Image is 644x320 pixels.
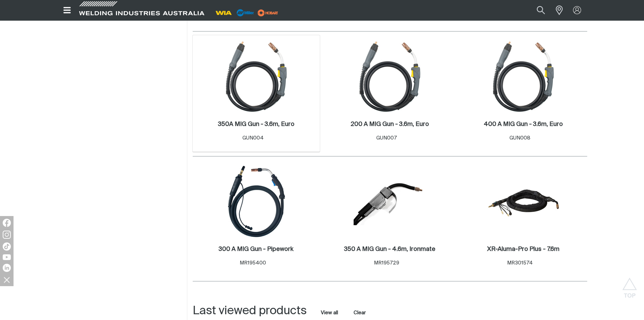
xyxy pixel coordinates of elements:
[376,135,397,141] span: GUN007
[487,40,559,113] img: 400 A MIG Gun - 3.6m, Euro
[3,254,11,260] img: YouTube
[484,121,563,128] a: 400 A MIG Gun - 3.6m, Euro
[3,242,11,251] img: TikTok
[256,10,280,15] a: miller
[529,3,552,18] button: Search products
[321,310,338,316] a: View all last viewed products
[256,8,280,18] img: miller
[374,260,399,265] span: MR195729
[484,121,563,127] h2: 400 A MIG Gun - 3.6m, Euro
[193,303,307,319] h2: Last viewed products
[622,278,637,293] button: Scroll to top
[220,165,292,238] img: 300 A MIG Gun - Pipework
[507,260,533,265] span: MR301574
[242,135,264,141] span: GUN004
[1,274,13,285] img: hide socials
[344,246,435,252] h2: 350 A MIG Gun - 4.6m, Ironmate
[487,246,559,253] a: XR-Aluma-Pro Plus - 7.6m
[3,264,11,272] img: LinkedIn
[218,121,294,128] a: 350A MIG Gun - 3.6m, Euro
[487,246,559,252] h2: XR-Aluma-Pro Plus - 7.6m
[487,165,559,238] img: XR-Aluma-Pro Plus - 7.6m
[3,219,11,227] img: Facebook
[3,231,11,239] img: Instagram
[220,40,292,113] img: 350A MIG Gun - 3.6m, Euro
[240,260,266,265] span: MR195400
[521,3,552,18] input: Product name or item number...
[218,121,294,127] h2: 350A MIG Gun - 3.6m, Euro
[351,121,429,127] h2: 200 A MIG Gun - 3.6m, Euro
[354,178,426,225] img: 350 A MIG Gun - 4.6m, Ironmate
[219,246,293,253] a: 300 A MIG Gun - Pipework
[509,135,530,141] span: GUN008
[344,246,435,253] a: 350 A MIG Gun - 4.6m, Ironmate
[351,121,429,128] a: 200 A MIG Gun - 3.6m, Euro
[219,246,293,252] h2: 300 A MIG Gun - Pipework
[354,40,426,113] img: 200 A MIG Gun - 3.6m, Euro
[352,308,367,317] button: Clear all last viewed products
